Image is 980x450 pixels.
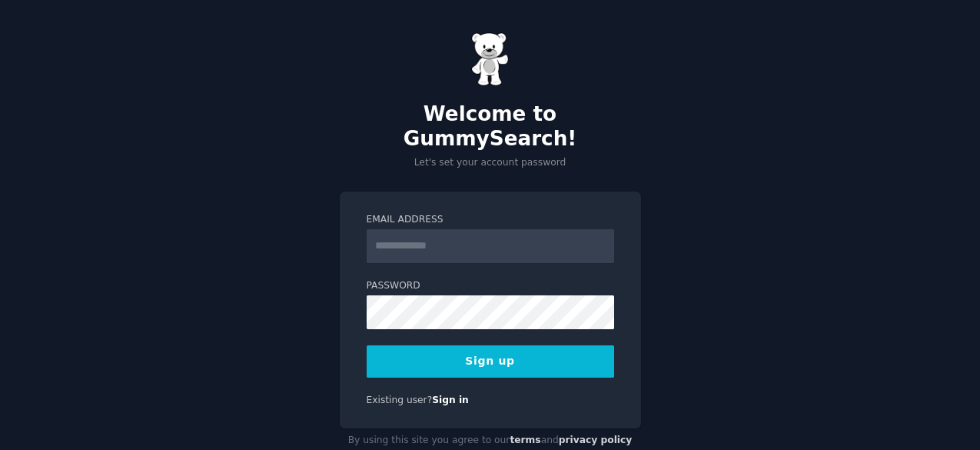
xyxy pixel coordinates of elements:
label: Email Address [367,213,614,227]
h2: Welcome to GummySearch! [340,102,641,151]
span: Existing user? [367,395,433,405]
button: Sign up [367,345,614,378]
a: privacy policy [559,435,633,445]
label: Password [367,279,614,293]
a: terms [510,435,540,445]
p: Let's set your account password [340,156,641,170]
a: Sign in [432,395,469,405]
img: Gummy Bear [471,32,510,86]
